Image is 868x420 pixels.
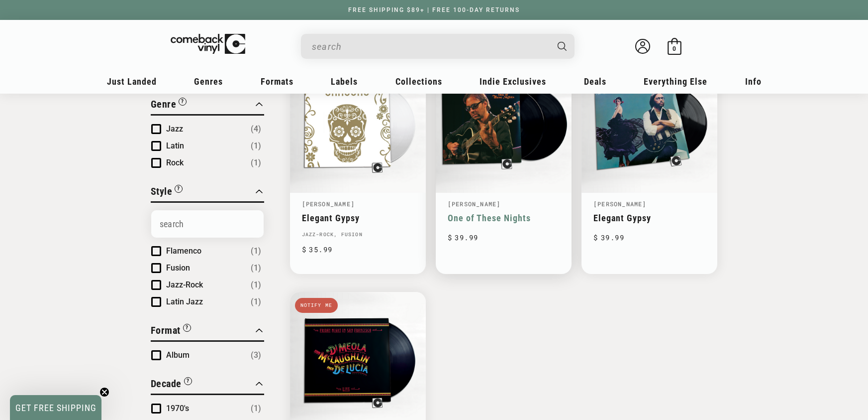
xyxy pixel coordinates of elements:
a: Elegant Gypsy [302,213,414,223]
a: [PERSON_NAME] [302,200,355,208]
span: Fusion [166,263,190,273]
span: Number of products: (1) [251,157,261,169]
span: Collections [395,76,442,87]
span: Number of products: (1) [251,279,261,291]
a: FREE SHIPPING $89+ | FREE 100-DAY RETURNS [338,6,530,13]
span: Number of products: (1) [251,403,261,415]
span: Jazz-Rock [166,280,203,289]
span: Genres [194,76,223,87]
span: Number of products: (3) [251,349,261,361]
button: Filter by Format [151,323,191,340]
button: Filter by Decade [151,376,192,394]
a: Elegant Gypsy [593,213,705,223]
span: Labels [331,76,358,87]
div: Search [301,34,575,59]
span: Number of products: (1) [251,140,261,152]
input: When autocomplete results are available use up and down arrows to review and enter to select [312,36,548,57]
button: Filter by Style [151,184,183,201]
div: GET FREE SHIPPINGClose teaser [10,395,101,420]
span: Rock [166,158,184,167]
span: Album [166,350,190,360]
span: Number of products: (1) [251,262,261,274]
a: [PERSON_NAME] [593,200,647,208]
span: Jazz [166,124,183,134]
span: GET FREE SHIPPING [15,403,96,413]
span: Info [745,76,762,87]
span: Number of products: (4) [251,123,261,135]
span: Genre [151,98,177,110]
button: Filter by Genre [151,97,187,114]
span: 1970's [166,404,189,413]
span: Decade [151,378,182,390]
span: Latin Jazz [166,297,203,306]
span: 0 [673,45,676,52]
span: Deals [584,76,606,87]
span: Everything Else [644,76,707,87]
a: One of These Nights [448,213,560,223]
button: Search [549,34,576,59]
input: Search Options [151,210,264,238]
span: Format [151,324,181,336]
a: [PERSON_NAME] [448,200,501,208]
span: Number of products: (1) [251,296,261,308]
span: Indie Exclusives [480,76,546,87]
button: Close teaser [99,387,109,397]
span: Formats [261,76,293,87]
span: Latin [166,141,184,150]
span: Flamenco [166,246,201,256]
span: Style [151,185,173,197]
span: Just Landed [107,76,157,87]
span: Number of products: (1) [251,245,261,257]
